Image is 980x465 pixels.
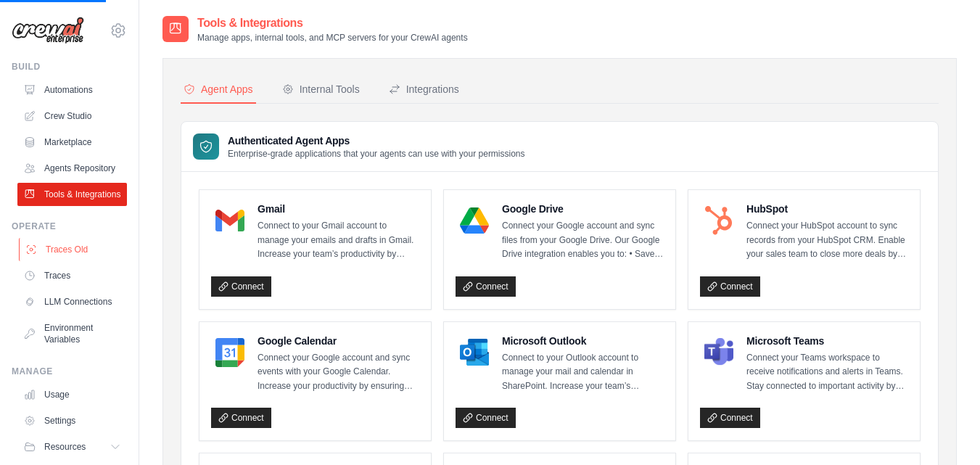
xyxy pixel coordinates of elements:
[12,61,127,73] div: Build
[211,276,271,297] a: Connect
[456,408,516,428] a: Connect
[17,316,127,351] a: Environment Variables
[502,219,664,262] p: Connect your Google account and sync files from your Google Drive. Our Google Drive integration e...
[181,76,256,104] button: Agent Apps
[258,351,419,394] p: Connect your Google account and sync events with your Google Calendar. Increase your productivity...
[184,82,253,96] div: Agent Apps
[700,408,760,428] a: Connect
[746,351,908,394] p: Connect your Teams workspace to receive notifications and alerts in Teams. Stay connected to impo...
[228,133,525,148] h3: Authenticated Agent Apps
[456,276,516,297] a: Connect
[258,202,419,216] h4: Gmail
[279,76,363,104] button: Internal Tools
[17,264,127,287] a: Traces
[17,104,127,128] a: Crew Studio
[502,351,664,394] p: Connect to your Outlook account to manage your mail and calendar in SharePoint. Increase your tea...
[12,221,127,232] div: Operate
[386,76,462,104] button: Integrations
[282,82,360,96] div: Internal Tools
[746,202,908,216] h4: HubSpot
[197,32,468,44] p: Manage apps, internal tools, and MCP servers for your CrewAI agents
[502,202,664,216] h4: Google Drive
[215,338,244,367] img: Google Calendar Logo
[17,409,127,432] a: Settings
[389,82,459,96] div: Integrations
[258,334,419,348] h4: Google Calendar
[12,366,127,377] div: Manage
[215,206,244,235] img: Gmail Logo
[17,290,127,313] a: LLM Connections
[17,183,127,206] a: Tools & Integrations
[17,78,127,102] a: Automations
[19,238,128,261] a: Traces Old
[12,17,84,44] img: Logo
[460,338,489,367] img: Microsoft Outlook Logo
[17,383,127,406] a: Usage
[502,334,664,348] h4: Microsoft Outlook
[17,131,127,154] a: Marketplace
[746,334,908,348] h4: Microsoft Teams
[228,148,525,160] p: Enterprise-grade applications that your agents can use with your permissions
[460,206,489,235] img: Google Drive Logo
[197,15,468,32] h2: Tools & Integrations
[700,276,760,297] a: Connect
[704,338,733,367] img: Microsoft Teams Logo
[746,219,908,262] p: Connect your HubSpot account to sync records from your HubSpot CRM. Enable your sales team to clo...
[17,435,127,458] button: Resources
[211,408,271,428] a: Connect
[44,441,86,453] span: Resources
[258,219,419,262] p: Connect to your Gmail account to manage your emails and drafts in Gmail. Increase your team’s pro...
[17,157,127,180] a: Agents Repository
[704,206,733,235] img: HubSpot Logo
